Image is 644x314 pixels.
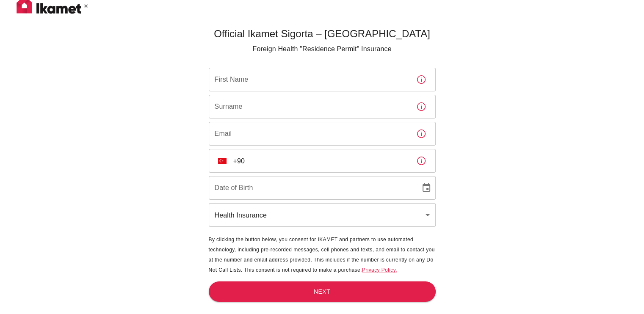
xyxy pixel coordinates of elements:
[209,27,436,41] h5: Official Ikamet Sigorta – [GEOGRAPHIC_DATA]
[209,281,436,302] button: Next
[215,153,230,168] button: Select country
[418,179,435,196] button: Choose date
[209,44,436,54] p: Foreign Health "Residence Permit" Insurance
[362,267,397,273] a: Privacy Policy.
[209,237,435,273] span: By clicking the button below, you consent for IKAMET and partners to use automated technology, in...
[209,176,415,200] input: DD/MM/YYYY
[218,158,227,164] img: unknown
[209,203,436,227] div: Health Insurance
